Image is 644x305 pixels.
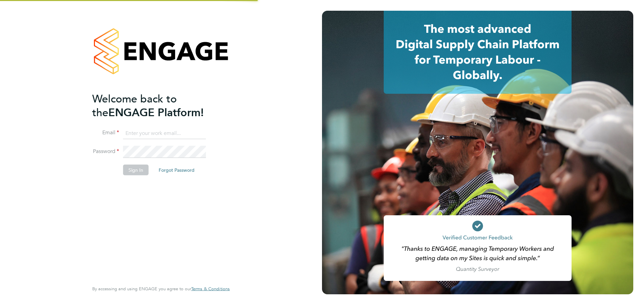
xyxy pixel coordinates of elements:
input: Enter your work email... [123,127,206,139]
a: Terms & Conditions [191,286,230,292]
button: Forgot Password [153,165,200,175]
span: Welcome back to the [92,92,177,119]
label: Email [92,129,119,136]
span: By accessing and using ENGAGE you agree to our [92,286,230,292]
button: Sign In [123,165,149,175]
h2: ENGAGE Platform! [92,92,223,119]
label: Password [92,148,119,155]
